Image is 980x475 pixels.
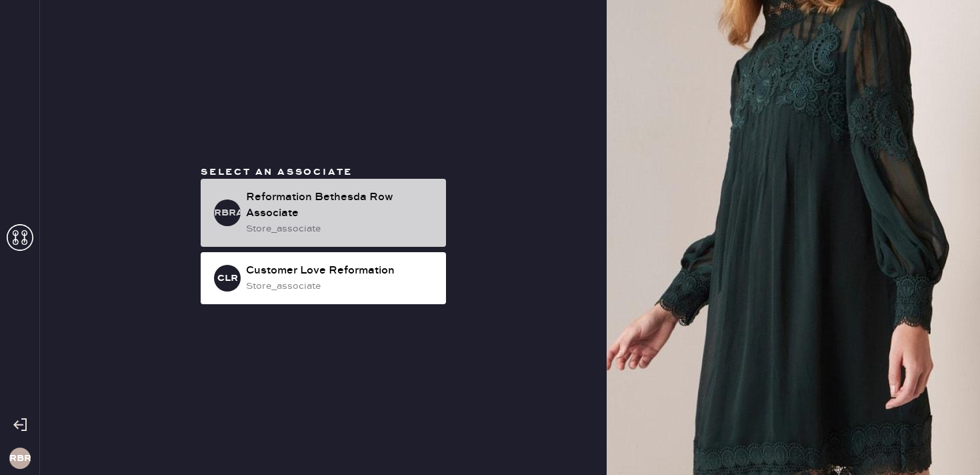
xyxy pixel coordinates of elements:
[246,263,435,279] div: Customer Love Reformation
[217,274,238,283] h3: CLR
[201,166,353,178] span: Select an associate
[214,208,241,217] h3: RBRA
[246,189,435,221] div: Reformation Bethesda Row Associate
[246,279,435,294] div: store_associate
[917,415,974,472] iframe: Front Chat
[246,221,435,236] div: store_associate
[9,454,31,463] h3: RBR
